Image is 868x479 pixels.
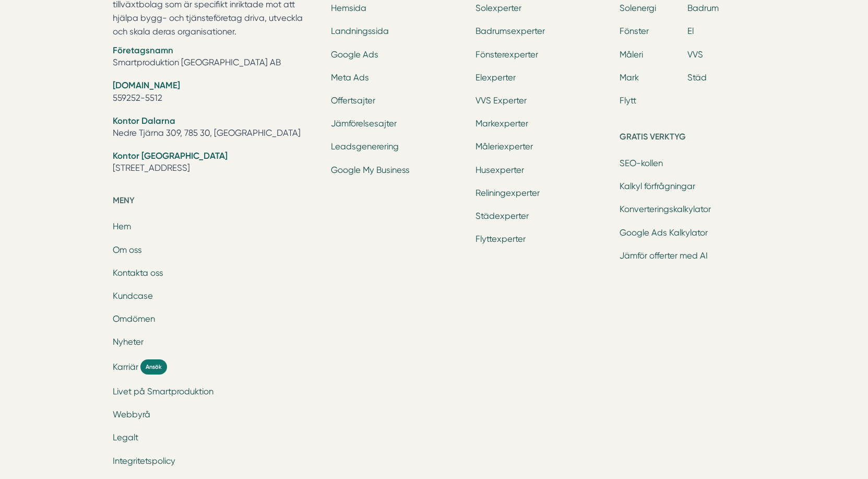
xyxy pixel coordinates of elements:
span: Ansök [140,359,167,375]
li: Nedre Tjärna 309, 785 30, [GEOGRAPHIC_DATA] [113,115,319,142]
strong: [DOMAIN_NAME] [113,80,180,90]
a: VVS [687,50,703,60]
a: Jämförelsesajter [331,119,397,128]
a: Städexperter [475,211,529,221]
a: Omdömen [113,314,155,324]
a: Elexperter [475,73,516,83]
li: [STREET_ADDRESS] [113,150,319,177]
a: Badrum [687,3,719,13]
a: Livet på Smartproduktion [113,387,213,396]
span: Karriär [113,361,138,373]
a: Måleriexperter [475,142,533,151]
a: Integritetspolicy [113,456,175,466]
a: Google My Business [331,165,410,175]
a: Flytt [620,96,636,106]
a: Flyttexperter [475,234,526,244]
strong: Kontor Dalarna [113,115,175,126]
a: Hem [113,221,131,231]
a: Jämför offerter med AI [620,251,708,261]
a: Leadsgenerering [331,142,399,151]
h5: Gratis verktyg [620,130,755,147]
a: Husexperter [475,165,524,175]
a: Meta Ads [331,73,369,83]
a: Måleri [620,50,643,60]
a: Mark [620,73,639,83]
a: Solexperter [475,3,521,13]
strong: Företagsnamn [113,45,173,55]
a: Konverteringskalkylator [620,204,711,214]
h5: Meny [113,194,319,211]
li: 559252-5512 [113,79,319,106]
a: Karriär Ansök [113,359,319,375]
a: Städ [687,73,707,83]
strong: Kontor [GEOGRAPHIC_DATA] [113,150,228,161]
a: Kalkyl förfrågningar [620,181,695,191]
a: Badrumsexperter [475,26,545,36]
a: SEO-kollen [620,158,663,168]
a: Kundcase [113,291,153,301]
a: Hemsida [331,3,366,13]
a: Google Ads Kalkylator [620,228,708,238]
a: Legalt [113,433,138,442]
a: Google Ads [331,50,378,60]
a: Nyheter [113,337,144,347]
a: El [687,26,694,36]
a: Fönsterexperter [475,50,538,60]
a: VVS Experter [475,96,527,106]
a: Markexperter [475,119,528,128]
a: Webbyrå [113,410,150,419]
li: Smartproduktion [GEOGRAPHIC_DATA] AB [113,44,319,71]
a: Offertsajter [331,96,375,106]
a: Kontakta oss [113,268,163,278]
a: Fönster [620,26,649,36]
a: Solenergi [620,3,656,13]
a: Om oss [113,245,142,255]
a: Reliningexperter [475,188,540,198]
a: Landningssida [331,26,389,36]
